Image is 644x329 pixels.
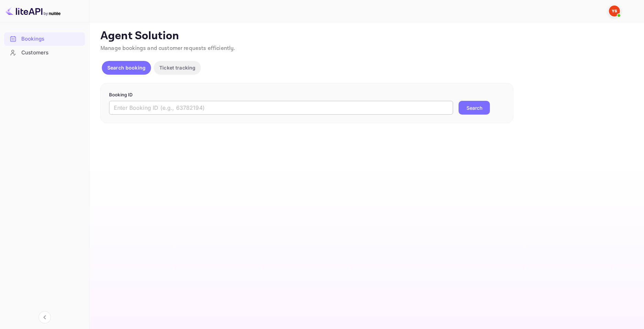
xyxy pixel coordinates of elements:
[21,35,82,43] div: Bookings
[100,45,235,52] span: Manage bookings and customer requests efficiently.
[159,64,195,71] p: Ticket tracking
[39,311,51,323] button: Collapse navigation
[609,6,620,17] img: Yandex Support
[4,46,85,59] a: Customers
[109,101,453,115] input: Enter Booking ID (e.g., 63782194)
[109,92,505,98] p: Booking ID
[459,101,490,115] button: Search
[4,32,85,45] a: Bookings
[100,29,632,43] p: Agent Solution
[107,64,146,71] p: Search booking
[21,49,82,57] div: Customers
[4,32,85,46] div: Bookings
[4,46,85,60] div: Customers
[6,6,61,17] img: LiteAPI logo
